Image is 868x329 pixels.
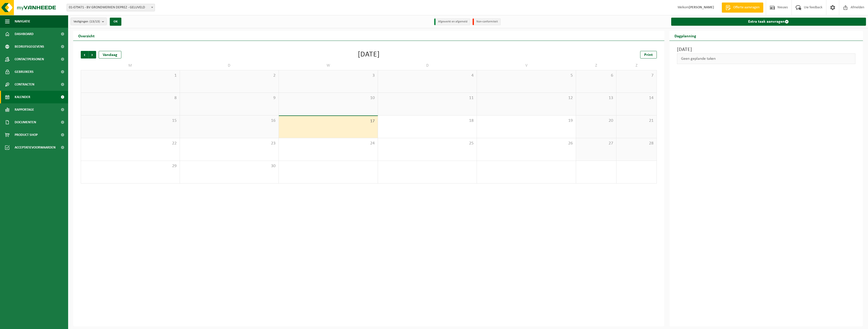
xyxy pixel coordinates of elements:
span: 19 [479,118,573,124]
td: D [180,61,279,70]
td: M [81,61,180,70]
td: Z [576,61,616,70]
li: Afgewerkt en afgemeld [434,18,470,25]
span: Bedrijfsgegevens [15,40,44,53]
span: 11 [381,95,474,101]
span: Rapportage [15,103,34,116]
span: 21 [619,118,654,124]
span: 12 [479,95,573,101]
span: Product Shop [15,129,38,141]
a: Offerte aanvragen [722,3,763,13]
a: Extra taak aanvragen [671,18,866,26]
h2: Overzicht [73,31,100,41]
span: Contactpersonen [15,53,44,66]
h2: Dagplanning [669,31,701,41]
span: 01-079471 - BV GRONDWERKEN DEPREZ - GELUVELD [67,4,155,11]
span: 27 [579,141,614,146]
h3: [DATE] [677,46,856,53]
span: 23 [182,141,276,146]
button: OK [110,18,121,26]
span: 5 [479,73,573,78]
span: 17 [281,118,375,124]
span: 18 [381,118,474,124]
a: Print [640,51,657,58]
count: (13/13) [90,20,100,23]
span: Documenten [15,116,36,129]
span: 8 [84,95,177,101]
span: 10 [281,95,375,101]
span: Gebruikers [15,66,34,78]
div: Geen geplande taken [677,53,856,64]
td: W [279,61,378,70]
span: Contracten [15,78,34,91]
td: V [477,61,576,70]
button: Vestigingen(13/13) [71,18,107,25]
span: Print [644,53,653,57]
span: Offerte aanvragen [732,5,761,10]
td: D [378,61,477,70]
span: Acceptatievoorwaarden [15,141,56,154]
span: 22 [84,141,177,146]
div: Vandaag [99,51,121,58]
span: 25 [381,141,474,146]
span: 13 [579,95,614,101]
li: Non-conformiteit [473,18,501,25]
div: [DATE] [358,51,380,58]
span: 2 [182,73,276,78]
span: 01-079471 - BV GRONDWERKEN DEPREZ - GELUVELD [67,4,155,11]
span: 14 [619,95,654,101]
strong: [PERSON_NAME] [689,6,714,9]
span: 26 [479,141,573,146]
span: 28 [619,141,654,146]
span: Vestigingen [73,18,100,25]
span: Dashboard [15,28,34,40]
span: 20 [579,118,614,124]
span: 15 [84,118,177,124]
span: 6 [579,73,614,78]
span: 7 [619,73,654,78]
span: 4 [381,73,474,78]
span: 16 [182,118,276,124]
span: Volgende [89,51,96,58]
span: 29 [84,163,177,169]
span: 9 [182,95,276,101]
td: Z [616,61,657,70]
span: 1 [84,73,177,78]
span: 30 [182,163,276,169]
span: Vorige [81,51,88,58]
span: 3 [281,73,375,78]
span: Kalender [15,91,30,103]
span: Navigatie [15,15,30,28]
span: 24 [281,141,375,146]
